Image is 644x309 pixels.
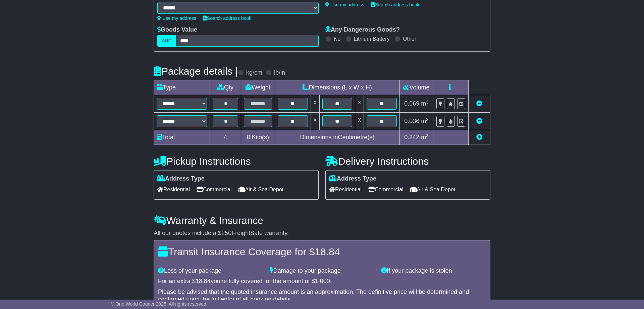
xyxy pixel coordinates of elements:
a: Remove this item [476,118,482,124]
h4: Transit Insurance Coverage for $ [158,246,486,257]
span: Residential [157,184,190,195]
td: Type [154,80,210,95]
label: Address Type [157,175,205,183]
h4: Pickup Instructions [154,156,319,167]
div: Damage to your package [266,267,378,275]
sup: 3 [426,133,429,138]
span: 0.242 [404,134,419,141]
sup: 3 [426,117,429,122]
span: Air & Sea Depot [410,184,455,195]
span: 18.84 [315,246,340,257]
td: x [355,95,364,113]
div: For an extra $ you're fully covered for the amount of $ . [158,278,486,285]
span: © One World Courier 2025. All rights reserved. [111,301,208,307]
h4: Warranty & Insurance [154,215,490,226]
a: Search address book [371,2,419,7]
div: All our quotes include a $ FreightSafe warranty. [154,230,490,237]
sup: 3 [426,100,429,105]
h4: Delivery Instructions [325,156,490,167]
label: AUD [157,35,176,47]
label: Lithium Battery [354,36,390,42]
span: 1,000 [315,278,330,284]
td: x [311,95,319,113]
td: 4 [210,130,241,145]
span: m [421,100,429,107]
a: Use my address [157,15,196,21]
a: Use my address [325,2,364,7]
span: Commercial [368,184,403,195]
span: Commercial [197,184,231,195]
td: Total [154,130,210,145]
label: Other [403,36,416,42]
span: 250 [221,230,231,236]
span: m [421,118,429,124]
div: Please be advised that the quoted insurance amount is an approximation. The definitive price will... [158,288,486,303]
a: Add new item [476,134,482,141]
label: Goods Value [157,26,197,34]
span: 18.84 [196,278,211,284]
label: No [334,36,340,42]
label: Any Dangerous Goods? [325,26,400,34]
span: Residential [329,184,362,195]
td: Volume [399,80,433,95]
div: If your package is stolen [378,267,489,275]
td: Qty [210,80,241,95]
label: Address Type [329,175,376,183]
td: Dimensions (L x W x H) [275,80,399,95]
label: kg/cm [246,69,262,77]
span: 0 [247,134,250,141]
span: 0.069 [404,100,419,107]
td: x [311,113,319,130]
td: Dimensions in Centimetre(s) [275,130,399,145]
div: Loss of your package [155,267,266,275]
h4: Package details | [154,66,238,77]
a: Search address book [203,15,251,21]
label: lb/in [274,69,285,77]
a: Remove this item [476,100,482,107]
span: Air & Sea Depot [238,184,284,195]
td: Weight [241,80,275,95]
span: 0.036 [404,118,419,124]
td: x [355,113,364,130]
td: Kilo(s) [241,130,275,145]
span: m [421,134,429,141]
